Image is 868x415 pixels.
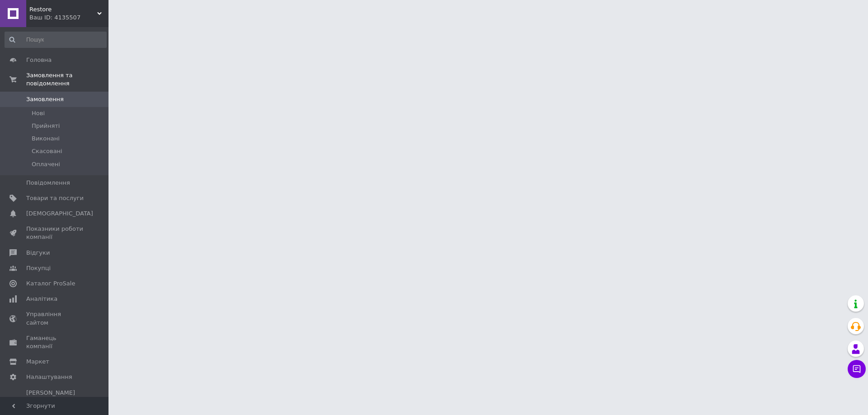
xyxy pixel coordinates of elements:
[26,210,93,218] span: [DEMOGRAPHIC_DATA]
[26,358,49,366] span: Маркет
[26,95,64,103] span: Замовлення
[26,295,57,303] span: Аналітика
[32,109,45,117] span: Нові
[32,122,60,130] span: Прийняті
[26,310,84,326] span: Управління сайтом
[26,56,52,64] span: Головна
[32,147,62,155] span: Скасовані
[26,389,84,414] span: [PERSON_NAME] та рахунки
[26,194,84,202] span: Товари та послуги
[29,5,97,14] span: Restore
[32,135,60,143] span: Виконані
[26,334,84,350] span: Гаманець компанії
[26,225,84,241] span: Показники роботи компанії
[26,280,75,288] span: Каталог ProSale
[848,360,866,378] button: Чат з покупцем
[26,179,70,187] span: Повідомлення
[5,32,107,48] input: Пошук
[26,71,108,88] span: Замовлення та повідомлення
[26,264,51,272] span: Покупці
[32,160,60,168] span: Оплачені
[29,14,108,22] div: Ваш ID: 4135507
[26,249,50,257] span: Відгуки
[26,373,72,381] span: Налаштування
